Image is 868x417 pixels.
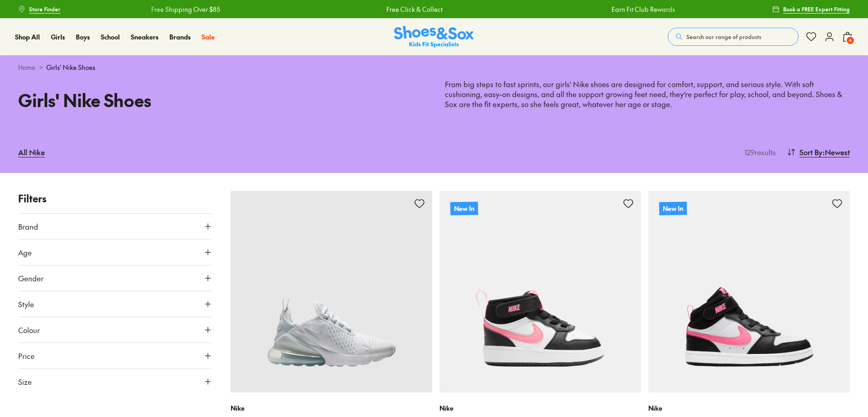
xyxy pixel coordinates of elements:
[659,201,687,215] p: New In
[18,273,44,284] span: Gender
[799,147,823,157] span: Sort By
[29,5,60,13] span: Store Finder
[18,350,35,361] span: Price
[741,147,776,157] p: 129 results
[18,369,212,394] button: Size
[131,32,158,42] a: Sneakers
[18,343,212,368] button: Price
[385,5,442,14] a: Free Click & Collect
[787,142,850,162] button: Sort By:Newest
[51,32,65,42] a: Girls
[18,376,32,387] span: Size
[648,403,850,413] p: Nike
[18,317,212,343] button: Colour
[15,32,40,41] span: Shop All
[823,147,850,157] span: : Newest
[686,33,761,41] span: Search our range of products
[202,32,215,41] span: Sale
[18,299,34,309] span: Style
[648,191,850,392] a: New In
[18,214,212,239] button: Brand
[18,265,212,291] button: Gender
[101,32,120,41] span: School
[169,32,191,41] span: Brands
[842,27,853,47] button: 4
[18,247,32,258] span: Age
[783,5,850,13] span: Book a FREE Expert Fitting
[18,142,45,162] a: All Nike
[439,191,641,392] a: New In
[18,324,40,335] span: Colour
[231,403,432,413] p: Nike
[18,291,212,317] button: Style
[131,32,158,41] span: Sneakers
[394,26,474,48] img: SNS_Logo_Responsive.svg
[18,191,212,206] p: Filters
[846,36,855,45] span: 4
[51,32,65,41] span: Girls
[445,79,850,109] p: From big steps to fast sprints, our girls' Nike shoes are designed for comfort, support, and seri...
[18,63,35,72] a: Home
[611,5,674,14] a: Earn Fit Club Rewards
[18,221,38,232] span: Brand
[450,201,478,215] p: New In
[18,87,423,113] h1: Girls' Nike Shoes
[202,32,215,42] a: Sale
[46,63,95,72] span: Girls' Nike Shoes
[169,32,191,42] a: Brands
[439,403,641,413] p: Nike
[76,32,90,42] a: Boys
[101,32,120,42] a: School
[394,26,474,48] a: Shoes & Sox
[668,28,799,46] button: Search our range of products
[18,1,60,17] a: Store Finder
[18,63,850,72] div: >
[76,32,90,41] span: Boys
[15,32,40,42] a: Shop All
[18,240,212,265] button: Age
[150,5,219,14] a: Free Shipping Over $85
[772,1,850,17] a: Book a FREE Expert Fitting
